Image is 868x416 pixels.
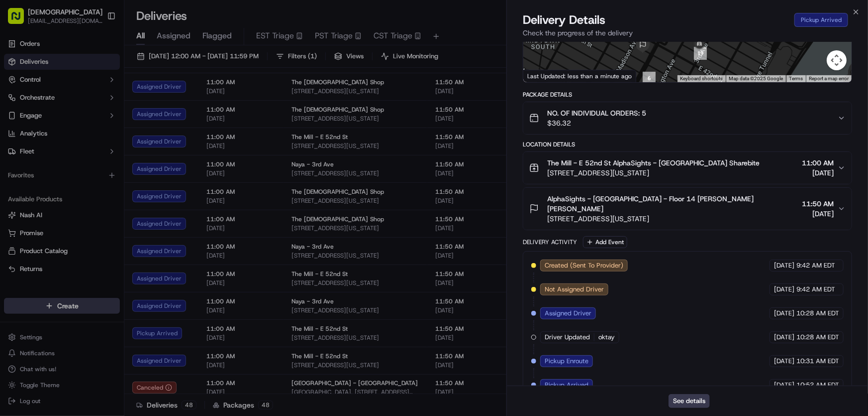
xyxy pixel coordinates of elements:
span: [DATE] [774,285,794,294]
div: 💻 [84,145,92,153]
a: Terms (opens in new tab) [789,76,803,81]
span: 10:28 AM EDT [796,333,839,342]
span: [DATE] [802,168,834,178]
div: 📗 [10,145,18,153]
span: Pickup Arrived [545,381,588,390]
p: Welcome 👋 [10,40,181,56]
span: The Mill - E 52nd St AlphaSights - [GEOGRAPHIC_DATA] Sharebite [547,158,760,168]
span: [DATE] [774,357,794,366]
span: [DATE] [774,309,794,318]
span: [DATE] [774,333,794,342]
a: 📗Knowledge Base [6,140,80,158]
span: Pylon [99,169,120,176]
a: Report a map error [809,76,849,81]
span: Pickup Enroute [545,357,588,366]
img: 1736555255976-a54dd68f-1ca7-489b-9aae-adbdc363a1c4 [10,95,28,113]
span: oktay [598,333,615,342]
button: The Mill - E 52nd St AlphaSights - [GEOGRAPHIC_DATA] Sharebite[STREET_ADDRESS][US_STATE]11:00 AM[... [523,152,852,184]
span: Created (Sent To Provider) [545,261,623,270]
span: Map data ©2025 Google [729,76,783,81]
span: [STREET_ADDRESS][US_STATE] [547,168,760,178]
a: Powered byPylon [70,168,120,176]
span: Assigned Driver [545,309,591,318]
div: Start new chat [34,95,163,105]
span: API Documentation [94,144,160,154]
input: Got a question? Start typing here... [26,64,179,75]
div: Last Updated: less than a minute ago [523,70,636,82]
img: Google [526,69,559,82]
span: Not Assigned Driver [545,285,604,294]
span: 10:28 AM EDT [796,309,839,318]
button: See details [669,394,710,408]
span: [DATE] [774,261,794,270]
a: Open this area in Google Maps (opens a new window) [526,69,559,82]
button: Add Event [583,236,627,248]
span: 11:00 AM [802,158,834,168]
div: Location Details [523,140,852,148]
span: [DATE] [774,381,794,390]
button: NO. OF INDIVIDUAL ORDERS: 5$36.32 [523,102,852,134]
div: Delivery Activity [523,238,577,246]
span: Delivery Details [523,12,605,28]
span: Driver Updated [545,333,590,342]
div: 6 [643,72,656,85]
span: AlphaSights - [GEOGRAPHIC_DATA] - Floor 14 [PERSON_NAME] [PERSON_NAME] [547,194,798,214]
span: Knowledge Base [20,144,76,154]
button: Keyboard shortcuts [680,75,723,82]
button: Map camera controls [827,50,847,70]
span: [DATE] [802,209,834,219]
span: 10:52 AM EDT [796,381,839,390]
p: Check the progress of the delivery [523,28,852,38]
div: We're available if you need us! [34,105,126,113]
img: Nash [10,10,30,30]
a: 💻API Documentation [80,140,164,158]
button: AlphaSights - [GEOGRAPHIC_DATA] - Floor 14 [PERSON_NAME] [PERSON_NAME][STREET_ADDRESS][US_STATE]1... [523,188,852,230]
span: 11:50 AM [802,199,834,209]
span: $36.32 [547,118,646,128]
span: [STREET_ADDRESS][US_STATE] [547,214,798,224]
div: 19 [694,47,707,60]
span: NO. OF INDIVIDUAL ORDERS: 5 [547,108,646,118]
span: 10:31 AM EDT [796,357,839,366]
span: 9:42 AM EDT [796,261,835,270]
div: Package Details [523,91,852,99]
button: Start new chat [169,98,181,110]
span: 9:42 AM EDT [796,285,835,294]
